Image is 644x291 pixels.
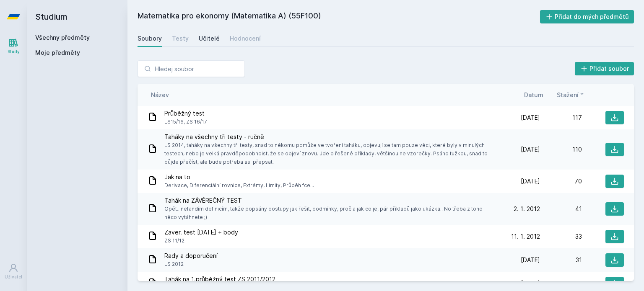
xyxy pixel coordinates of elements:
[172,34,189,43] div: Testy
[521,256,540,264] span: [DATE]
[172,30,189,47] a: Testy
[138,60,245,77] input: Hledej soubor
[164,118,207,126] span: LS15/16, ZS 16/17
[540,113,582,122] div: 117
[164,228,238,237] span: Zaver. test [DATE] + body
[557,90,585,99] button: Stažení
[164,133,495,141] span: Taháky na všechny tři testy - ručně
[8,49,20,55] div: Study
[164,237,238,245] span: ZS 11/12
[511,232,540,241] span: 11. 1. 2012
[524,90,543,99] button: Datum
[521,113,540,122] span: [DATE]
[540,279,582,288] div: 20
[557,90,579,99] span: Stažení
[540,205,582,213] div: 41
[2,259,25,284] a: Uživatel
[540,256,582,264] div: 31
[540,145,582,154] div: 110
[199,34,220,43] div: Učitelé
[164,109,207,118] span: Průběžný test
[2,33,25,59] a: Study
[164,252,218,260] span: Rady a doporučení
[199,30,220,47] a: Učitelé
[230,34,261,43] div: Hodnocení
[540,232,582,241] div: 33
[151,90,169,99] button: Název
[164,196,495,205] span: Tahák na ZÁVĚREČNÝ TEST
[521,145,540,154] span: [DATE]
[164,173,314,181] span: Jak na to
[5,274,22,280] div: Uživatel
[35,49,80,57] span: Moje předměty
[164,275,278,283] span: Tahák na 1.průběžný test ZS 2011/2012
[138,10,540,23] h2: Matematika pro ekonomy (Matematika A) (55F100)
[540,10,634,23] button: Přidat do mých předmětů
[138,30,162,47] a: Soubory
[575,62,634,75] button: Přidat soubor
[138,34,162,43] div: Soubory
[521,279,540,288] span: [DATE]
[164,205,495,221] span: Opět.. nefandím definicím, takže popsány postupy jak řešit, podmínky, proč a jak co je, pár příkl...
[164,260,218,268] span: LS 2012
[164,141,495,166] span: LS 2014, taháky na všechny tři testy, snad to někomu pomůže ve tvoření taháku, objevují se tam po...
[35,34,90,41] a: Všechny předměty
[514,205,540,213] span: 2. 1. 2012
[521,177,540,185] span: [DATE]
[540,177,582,185] div: 70
[164,181,314,190] span: Derivace, Diferenciální rovnice, Extrémy, Limity, Průběh fce...
[230,30,261,47] a: Hodnocení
